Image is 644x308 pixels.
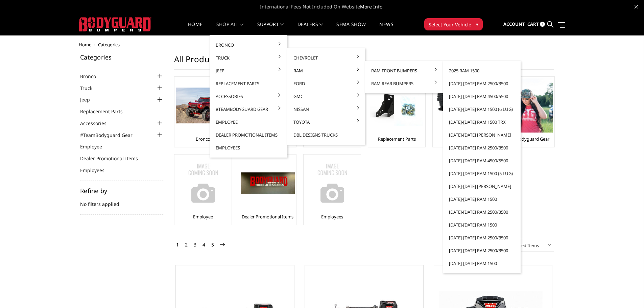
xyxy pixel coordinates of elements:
[212,39,285,51] a: Bronco
[321,214,343,220] a: Employees
[290,90,362,103] a: GMC
[290,128,362,141] a: DBL Designs Trucks
[80,167,113,174] a: Employees
[80,54,164,60] h5: Categories
[290,77,362,90] a: Ford
[446,167,518,180] a: [DATE]-[DATE] Ram 1500 (5 lug)
[80,188,164,194] h5: Refine by
[212,128,285,141] a: Dealer Promotional Items
[446,154,518,167] a: [DATE]-[DATE] Ram 4500/5500
[446,77,518,90] a: [DATE]-[DATE] Ram 2500/3500
[80,188,164,215] div: No filters applied
[368,64,440,77] a: Ram Front Bumpers
[446,193,518,206] a: [DATE]-[DATE] Ram 1500
[424,18,483,30] button: Select Your Vehicle
[196,136,210,142] a: Bronco
[79,42,91,48] a: Home
[79,17,151,31] img: BODYGUARD BUMPERS
[446,180,518,193] a: [DATE]-[DATE] [PERSON_NAME]
[193,214,213,220] a: Employee
[446,244,518,257] a: [DATE]-[DATE] Ram 2500/3500
[242,214,293,220] a: Dealer Promotional Items
[446,103,518,116] a: [DATE]-[DATE] Ram 1500 (6 lug)
[446,116,518,128] a: [DATE]-[DATE] Ram 1500 TRX
[210,241,216,249] a: 5
[503,15,525,33] a: Account
[290,103,362,116] a: Nissan
[290,116,362,128] a: Toyota
[80,96,98,103] a: Jeep
[212,90,285,103] a: Accessories
[305,156,359,210] img: No Image
[360,3,382,10] a: More Info
[183,241,189,249] a: 2
[610,276,644,308] iframe: Chat Widget
[212,77,285,90] a: Replacement Parts
[176,156,230,210] img: No Image
[201,241,207,249] a: 4
[80,143,111,150] a: Employee
[174,54,554,70] h1: All Products
[305,156,359,210] a: No Image
[446,231,518,244] a: [DATE]-[DATE] Ram 2500/3500
[257,22,284,35] a: Support
[503,136,549,142] a: #TeamBodyguard Gear
[446,257,518,270] a: [DATE]-[DATE] Ram 1500
[80,73,104,80] a: Bronco
[212,64,285,77] a: Jeep
[290,51,362,64] a: Chevrolet
[446,218,518,231] a: [DATE]-[DATE] Ram 1500
[503,21,525,27] span: Account
[446,206,518,218] a: [DATE]-[DATE] Ram 2500/3500
[80,155,146,162] a: Dealer Promotional Items
[80,108,131,115] a: Replacement Parts
[174,241,181,249] a: 1
[476,21,478,28] span: ▾
[216,22,244,35] a: shop all
[446,90,518,103] a: [DATE]-[DATE] Ram 4500/5500
[379,22,393,35] a: News
[429,21,471,28] span: Select Your Vehicle
[297,22,323,35] a: Dealers
[336,22,366,35] a: SEMA Show
[540,22,545,27] span: 1
[446,141,518,154] a: [DATE]-[DATE] Ram 2500/3500
[212,51,285,64] a: Truck
[212,103,285,116] a: #TeamBodyguard Gear
[192,241,198,249] a: 3
[212,116,285,128] a: Employee
[80,120,115,127] a: Accessories
[527,21,539,27] span: Cart
[80,85,101,92] a: Truck
[527,15,545,33] a: Cart 1
[290,64,362,77] a: Ram
[98,42,120,48] span: Categories
[80,132,141,139] a: #TeamBodyguard Gear
[368,77,440,90] a: Ram Rear Bumpers
[446,128,518,141] a: [DATE]-[DATE] [PERSON_NAME]
[446,64,518,77] a: 2025 Ram 1500
[188,22,202,35] a: Home
[176,156,230,210] a: No Image
[378,136,416,142] a: Replacement Parts
[212,141,285,154] a: Employees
